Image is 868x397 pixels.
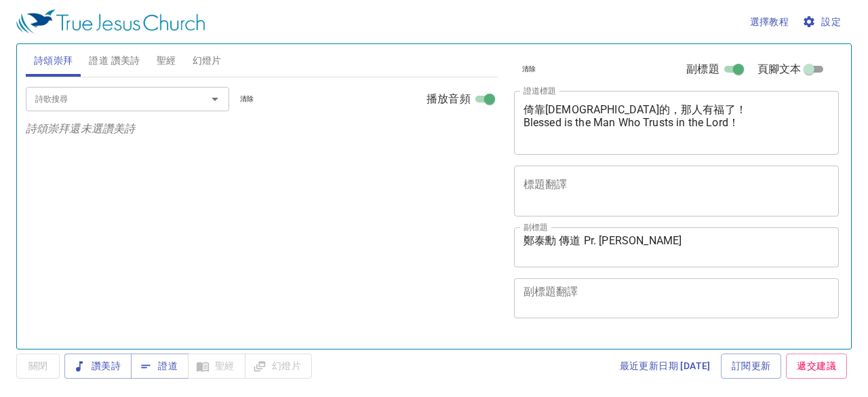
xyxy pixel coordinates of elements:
[232,91,262,107] button: 清除
[686,61,719,77] span: 副標題
[240,93,254,105] span: 清除
[89,52,140,69] span: 證道 讚美詩
[205,90,224,109] button: Open
[797,358,836,375] span: 遞交建議
[757,61,802,77] span: 頁腳文本
[524,234,830,260] textarea: 鄭泰勳 傳道 Pr. [PERSON_NAME]
[26,122,136,135] i: 詩頌崇拜還未選讚美詩
[157,52,176,69] span: 聖經
[193,52,222,69] span: 幻燈片
[34,52,73,69] span: 詩頌崇拜
[75,358,121,375] span: 讚美詩
[131,354,189,379] button: 證道
[522,63,536,75] span: 清除
[427,91,471,107] span: 播放音頻
[524,103,830,142] textarea: 倚靠[DEMOGRAPHIC_DATA]的，那人有福了！ Blessed is the Man Who Trusts in the Lord！
[16,10,205,34] img: True Jesus Church
[142,358,178,375] span: 證道
[614,354,716,379] a: 最近更新日期 [DATE]
[721,354,782,379] a: 訂閱更新
[800,10,846,35] button: 設定
[64,354,132,379] button: 讚美詩
[745,10,795,35] button: 選擇教程
[805,14,841,31] span: 設定
[786,354,847,379] a: 遞交建議
[620,358,711,375] span: 最近更新日期 [DATE]
[732,358,771,375] span: 訂閱更新
[514,61,545,77] button: 清除
[750,14,789,31] span: 選擇教程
